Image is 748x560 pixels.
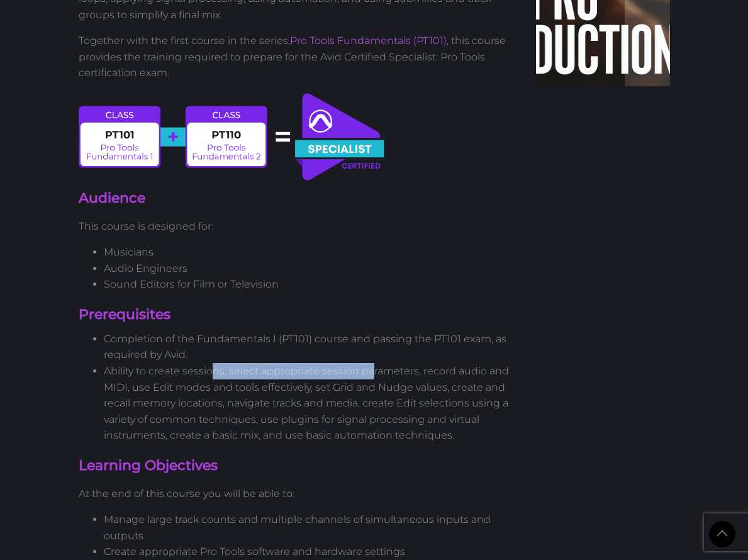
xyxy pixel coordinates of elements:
[104,331,518,363] li: Completion of the Fundamentals I (PT101) course and passing the PT101 exam, as required by Avid.
[104,260,518,277] li: Audio Engineers
[104,276,518,293] li: Sound Editors for Film or Television
[79,33,518,81] p: Together with the first course in the series, , this course provides the training required to pre...
[79,218,518,235] p: This course is designed for:
[79,189,518,208] h4: Audience
[79,486,518,502] p: At the end of this course you will be able to:
[79,305,518,325] h4: Prerequisites
[104,244,518,260] li: Musicians
[709,521,735,547] a: Back to Top
[79,91,386,182] img: avid-certified-specialist-path.svg
[104,363,518,444] li: Ability to create sessions, select appropriate session parameters, record audio and MIDI, use Edi...
[79,456,518,476] h4: Learning Objectives
[290,35,447,47] a: Pro Tools Fundamentals (PT101)
[104,512,518,544] li: Manage large track counts and multiple channels of simultaneous inputs and outputs
[104,544,518,560] li: Create appropriate Pro Tools software and hardware settings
